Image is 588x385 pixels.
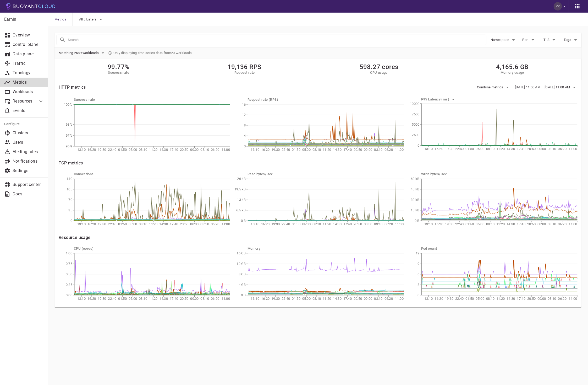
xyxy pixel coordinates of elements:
[354,148,362,152] tspan: 20:50
[542,36,559,44] button: TLS
[374,222,383,226] tspan: 03:10
[476,297,485,301] tspan: 05:00
[411,198,420,202] tspan: 30 kB
[477,85,505,89] span: Combine metrics
[569,222,578,226] tspan: 11:00
[248,247,404,251] h5: Memory
[543,38,551,42] span: TLS
[13,108,44,113] p: Events
[418,262,420,266] tspan: 9
[418,283,420,287] tspan: 3
[425,297,433,301] tspan: 13:10
[507,147,515,151] tspan: 14:30
[237,252,246,255] tspan: 16 GB
[521,36,538,44] button: Port
[395,297,404,301] tspan: 11:00
[435,147,443,151] tspan: 16:20
[64,103,72,106] tspan: 100%
[13,61,44,66] p: Traffic
[239,283,246,287] tspan: 4 GB
[412,112,420,116] tspan: 7500
[354,222,362,226] tspan: 20:50
[66,133,72,137] tspan: 97%
[323,148,331,152] tspan: 11:20
[384,297,393,301] tspan: 06:20
[211,297,219,301] tspan: 06:20
[201,148,209,152] tspan: 03:10
[421,97,450,101] h5: P95 Latency (ms)
[455,147,464,151] tspan: 22:40
[476,222,485,226] tspan: 05:00
[523,38,530,42] span: Port
[241,219,246,223] tspan: 0 B
[13,168,44,173] p: Settings
[558,147,567,151] tspan: 06:20
[445,222,454,226] tspan: 19:30
[418,272,420,276] tspan: 6
[13,140,44,145] p: Users
[384,222,393,226] tspan: 06:20
[77,297,86,301] tspan: 13:10
[77,222,86,226] tspan: 13:10
[13,51,44,57] p: Data plane
[228,71,262,75] h5: Request rate
[180,148,189,152] tspan: 20:50
[211,148,219,152] tspan: 06:20
[113,51,192,55] span: Only displaying time series data from 20 workloads
[333,297,342,301] tspan: 14:30
[466,147,474,151] tspan: 01:50
[411,208,420,212] tspan: 15 kB
[517,222,526,226] tspan: 17:40
[241,293,246,297] tspan: 0 B
[507,222,515,226] tspan: 14:30
[66,122,72,126] tspan: 98%
[201,222,209,226] tspan: 03:10
[354,297,362,301] tspan: 20:50
[477,83,511,91] button: Combine metrics
[98,222,106,226] tspan: 19:30
[569,147,578,151] tspan: 11:00
[67,188,72,191] tspan: 105
[527,222,536,226] tspan: 20:50
[59,51,100,55] span: Matching 2689 workloads
[476,147,485,151] tspan: 05:00
[98,297,106,301] tspan: 19:30
[421,95,457,103] button: P95 Latency (ms)
[312,148,321,152] tspan: 08:10
[248,172,404,176] h5: Read bytes / sec
[149,297,158,301] tspan: 11:20
[415,219,420,223] tspan: 0 B
[312,222,321,226] tspan: 08:10
[129,148,137,152] tspan: 05:00
[170,297,178,301] tspan: 17:40
[149,148,158,152] tspan: 11:20
[234,188,246,191] tspan: 19.5 kB
[466,297,474,301] tspan: 01:50
[261,148,270,152] tspan: 16:20
[4,122,44,126] h5: Configure
[411,177,420,181] tspan: 60 kB
[333,222,342,226] tspan: 14:30
[251,222,260,226] tspan: 13:10
[68,36,486,44] input: Search
[139,148,147,152] tspan: 08:10
[98,148,106,152] tspan: 19:30
[66,252,72,255] tspan: 1.00
[222,148,230,152] tspan: 11:00
[517,297,526,301] tspan: 17:40
[70,219,72,223] tspan: 0
[160,148,168,152] tspan: 14:30
[435,222,443,226] tspan: 16:20
[237,262,246,266] tspan: 12 GB
[190,222,199,226] tspan: 00:00
[149,222,158,226] tspan: 11:20
[68,208,72,212] tspan: 35
[282,148,290,152] tspan: 22:40
[491,38,510,42] span: Namespace
[59,49,106,57] button: Matching 2689 workloads
[343,297,352,301] tspan: 17:40
[418,144,420,148] tspan: 0
[554,2,562,10] img: Priya Namasivayam
[59,161,578,166] h4: TCP metrics
[343,222,352,226] tspan: 17:40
